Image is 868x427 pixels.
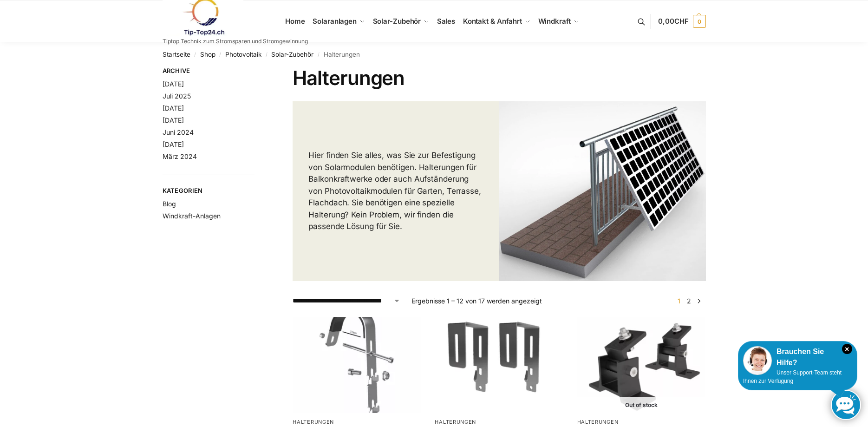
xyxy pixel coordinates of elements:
span: Kontakt & Anfahrt [463,17,522,26]
nav: Produkt-Seitennummerierung [672,296,705,306]
span: Unser Support-Team steht Ihnen zur Verfügung [743,369,842,384]
p: Hier finden Sie alles, was Sie zur Befestigung von Solarmodulen benötigen. Halterungen für Balkon... [308,150,483,233]
a: März 2024 [163,152,197,160]
span: Solaranlagen [313,17,357,26]
p: Ergebnisse 1 – 12 von 17 werden angezeigt [411,296,542,306]
select: Shop-Reihenfolge [293,296,400,306]
a: Out of stockGelenkhalterung Solarmodul [577,317,705,413]
img: Balkonhaken für Solarmodule - Eckig [435,317,563,413]
a: Solar-Zubehör [369,0,433,42]
img: Balkonhaken für runde Handläufe [293,317,421,413]
a: Kontakt & Anfahrt [459,0,534,42]
a: Startseite [163,51,190,58]
span: CHF [674,17,689,26]
span: Sales [437,17,456,26]
a: Juni 2024 [163,128,194,136]
span: / [215,51,225,59]
a: Solaranlagen [309,0,369,42]
a: Blog [163,200,176,208]
a: Halterungen [577,419,619,425]
a: [DATE] [163,80,184,88]
a: Halterungen [435,419,476,425]
h1: Halterungen [293,66,705,90]
p: Tiptop Technik zum Stromsparen und Stromgewinnung [163,39,308,44]
a: Juli 2025 [163,92,191,100]
a: Sales [433,0,459,42]
i: Schließen [842,344,852,354]
span: Solar-Zubehör [373,17,421,26]
a: Seite 2 [685,297,693,305]
a: [DATE] [163,140,184,148]
span: 0 [693,15,706,28]
span: / [313,51,323,59]
a: Solar-Zubehör [271,51,313,58]
a: [DATE] [163,116,184,124]
a: Shop [200,51,215,58]
a: Windkraft-Anlagen [163,212,221,220]
a: → [695,296,702,306]
a: 0,00CHF 0 [658,7,705,35]
span: Kategorien [163,186,255,196]
a: [DATE] [163,104,184,112]
button: Close filters [255,67,260,77]
a: Halterungen [293,419,334,425]
nav: Breadcrumb [163,42,706,66]
div: Brauchen Sie Hilfe? [743,346,852,368]
a: Photovoltaik [225,51,261,58]
img: Gelenkhalterung Solarmodul [577,317,705,413]
span: / [190,51,200,59]
span: Archive [163,66,255,76]
img: Customer service [743,346,772,375]
img: Halterungen [499,101,706,282]
a: Windkraft [534,0,583,42]
span: Seite 1 [675,297,683,305]
span: Windkraft [538,17,571,26]
span: / [261,51,271,59]
span: 0,00 [658,17,688,26]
